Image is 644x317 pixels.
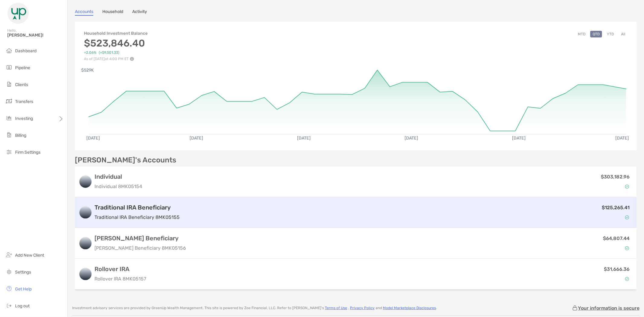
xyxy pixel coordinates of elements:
[325,306,347,310] a: Terms of Use
[5,302,13,309] img: logout icon
[95,213,180,221] p: Traditional IRA Beneficiary 8MK05155
[7,2,29,24] img: Zoe Logo
[619,31,628,37] button: All
[75,9,93,16] a: Accounts
[590,31,602,37] button: QTD
[95,275,146,283] p: Rollover IRA 8MK05157
[405,136,418,141] text: [DATE]
[604,31,616,37] button: YTD
[601,173,630,181] p: $303,182.96
[190,136,203,141] text: [DATE]
[5,148,13,155] img: firm-settings icon
[625,277,629,281] img: Account Status icon
[84,50,96,55] span: +2.06%
[297,136,311,141] text: [DATE]
[5,131,13,139] img: billing icon
[5,47,13,54] img: dashboard icon
[102,9,123,16] a: Household
[95,183,142,190] p: Individual 8MK05154
[79,268,91,280] img: logo account
[602,204,630,211] p: $125,265.41
[5,98,13,105] img: transfers icon
[95,265,146,273] h3: Rollover IRA
[81,68,94,73] text: $529K
[575,31,588,37] button: MTD
[99,50,119,55] span: ( +$9,501.33 )
[84,57,148,61] p: As of [DATE] at 4:00 PM ET
[79,237,91,249] img: logo account
[5,285,13,292] img: get-help icon
[15,253,44,258] span: Add New Client
[95,235,186,242] h3: [PERSON_NAME] Beneficiary
[15,82,28,87] span: Clients
[95,173,142,180] h3: Individual
[84,37,148,49] h3: $523,846.40
[79,176,91,188] img: logo account
[5,251,13,258] img: add_new_client icon
[86,136,100,141] text: [DATE]
[72,306,437,310] p: Investment advisory services are provided by GreenUp Wealth Management . This site is powered by ...
[15,270,31,275] span: Settings
[604,265,630,273] p: $31,666.36
[75,156,176,164] p: [PERSON_NAME]'s Accounts
[95,244,186,252] p: [PERSON_NAME] Beneficiary 8MK05156
[7,33,64,38] span: [PERSON_NAME]!
[5,114,13,122] img: investing icon
[15,303,30,309] span: Log out
[350,306,375,310] a: Privacy Policy
[625,215,629,219] img: Account Status icon
[15,150,40,155] span: Firm Settings
[15,133,26,138] span: Billing
[95,204,180,211] h3: Traditional IRA Beneficiary
[15,287,32,292] span: Get Help
[15,48,37,53] span: Dashboard
[5,268,13,275] img: settings icon
[132,9,147,16] a: Activity
[5,81,13,88] img: clients icon
[15,116,33,121] span: Investing
[79,207,91,219] img: logo account
[578,305,639,311] p: Your information is secure
[383,306,436,310] a: Model Marketplace Disclosures
[512,136,526,141] text: [DATE]
[625,246,629,250] img: Account Status icon
[130,57,134,61] img: Performance Info
[15,65,30,70] span: Pipeline
[615,136,629,141] text: [DATE]
[5,64,13,71] img: pipeline icon
[15,99,33,104] span: Transfers
[625,184,629,189] img: Account Status icon
[84,31,148,36] h4: Household Investment Balance
[603,235,630,242] p: $64,807.44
